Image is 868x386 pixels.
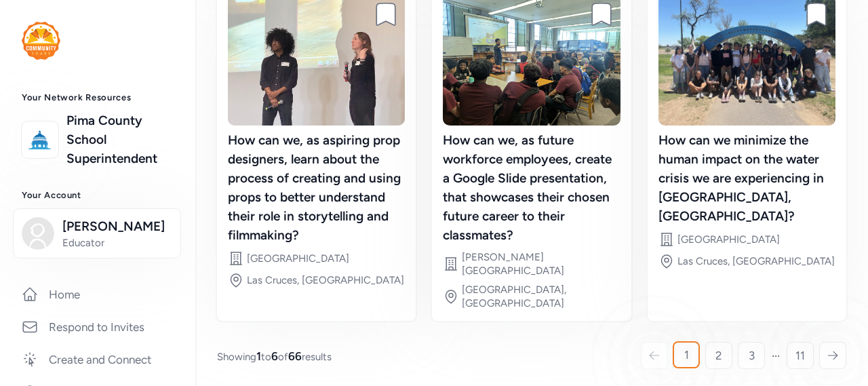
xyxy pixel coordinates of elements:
[443,131,620,245] div: How can we, as future workforce employees, create a Google Slide presentation, that showcases the...
[795,347,805,364] span: 11
[715,347,722,364] span: 2
[738,342,765,369] a: 3
[256,349,261,363] span: 1
[288,349,302,363] span: 66
[22,190,174,201] h3: Your Account
[658,131,835,226] div: How can we minimize the human impact on the water crisis we are experiencing in [GEOGRAPHIC_DATA]...
[11,312,184,342] a: Respond to Invites
[22,22,60,60] img: logo
[749,347,755,364] span: 3
[787,342,814,369] a: 11
[11,279,184,309] a: Home
[677,233,780,246] div: [GEOGRAPHIC_DATA]
[462,283,620,310] div: [GEOGRAPHIC_DATA], [GEOGRAPHIC_DATA]
[247,252,349,265] div: [GEOGRAPHIC_DATA]
[684,347,689,363] span: 1
[217,348,332,364] span: Showing to of results
[25,125,55,155] img: logo
[11,345,184,374] a: Create and Connect
[62,217,172,236] span: [PERSON_NAME]
[22,92,174,103] h3: Your Network Resources
[62,236,172,250] span: Educator
[677,254,835,268] div: Las Cruces, [GEOGRAPHIC_DATA]
[705,342,732,369] a: 2
[228,131,405,245] div: How can we, as aspiring prop designers, learn about the process of creating and using props to be...
[462,250,620,277] div: [PERSON_NAME][GEOGRAPHIC_DATA]
[247,273,404,287] div: Las Cruces, [GEOGRAPHIC_DATA]
[13,208,181,258] button: [PERSON_NAME]Educator
[66,111,174,168] a: Pima County School Superintendent
[271,349,278,363] span: 6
